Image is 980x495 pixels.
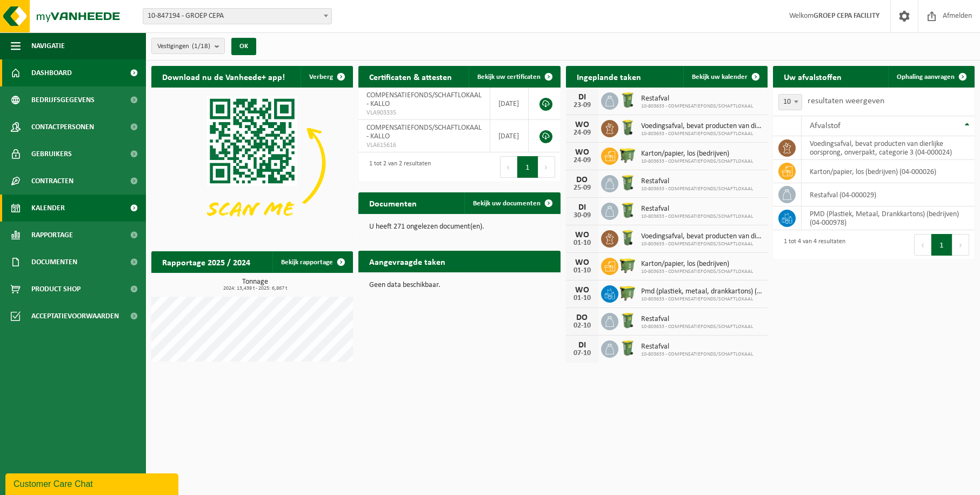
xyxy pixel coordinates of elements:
[618,173,637,192] img: WB-0240-HPE-GN-51
[641,122,762,131] span: Voedingsafval, bevat producten van dierlijke oorsprong, onverpakt, categorie 3
[31,32,65,59] span: Navigatie
[571,350,593,357] div: 07-10
[571,341,593,350] div: DI
[571,267,593,275] div: 01-10
[358,66,463,87] h2: Certificaten & attesten
[538,156,555,178] button: Next
[641,95,753,103] span: Restafval
[641,296,762,303] span: 10-803633 - COMPENSATIEFONDS/SCHAFTLOKAAL
[464,192,559,214] a: Bekijk uw documenten
[477,73,541,81] span: Bekijk uw certificaten
[5,471,181,495] iframe: chat widget
[309,73,333,81] span: Verberg
[517,156,538,178] button: 1
[810,122,841,130] span: Afvalstof
[571,313,593,322] div: DO
[571,157,593,164] div: 24-09
[157,278,353,291] h3: Tonnage
[571,295,593,302] div: 01-10
[571,93,593,102] div: DI
[151,38,225,54] button: Vestigingen(1/18)
[641,150,753,158] span: Karton/papier, los (bedrijven)
[778,94,802,110] span: 10
[683,66,766,88] a: Bekijk uw kalender
[641,213,753,220] span: 10-803633 - COMPENSATIEFONDS/SCHAFTLOKAAL
[571,203,593,212] div: DI
[366,124,482,141] span: COMPENSATIEFONDS/SCHAFTLOKAAL - KALLO
[192,43,210,50] count: (1/18)
[641,205,753,213] span: Restafval
[31,141,72,168] span: Gebruikers
[641,315,753,324] span: Restafval
[31,222,73,249] span: Rapportage
[473,200,541,207] span: Bekijk uw documenten
[641,232,762,241] span: Voedingsafval, bevat producten van dierlijke oorsprong, onverpakt, categorie 3
[618,256,637,275] img: WB-1100-HPE-GN-51
[802,160,975,183] td: karton/papier, los (bedrijven) (04-000026)
[618,339,637,357] img: WB-0240-HPE-GN-51
[490,120,528,152] td: [DATE]
[358,192,428,213] h2: Documenten
[641,186,753,192] span: 10-803633 - COMPENSATIEFONDS/SCHAFTLOKAAL
[231,38,256,55] button: OK
[31,59,72,86] span: Dashboard
[358,251,456,272] h2: Aangevraagde taken
[802,136,975,160] td: voedingsafval, bevat producten van dierlijke oorsprong, onverpakt, categorie 3 (04-000024)
[566,66,652,87] h2: Ingeplande taken
[571,184,593,192] div: 25-09
[157,286,353,291] span: 2024: 13,439 t - 2025: 6,867 t
[618,201,637,219] img: WB-0240-HPE-GN-51
[366,141,482,150] span: VLA615616
[31,276,81,303] span: Product Shop
[618,311,637,330] img: WB-0240-HPE-GN-51
[500,156,517,178] button: Previous
[692,73,748,81] span: Bekijk uw kalender
[571,258,593,267] div: WO
[641,177,753,186] span: Restafval
[301,66,352,88] button: Verberg
[571,148,593,157] div: WO
[618,229,637,247] img: WB-0140-HPE-GN-50
[802,206,975,230] td: PMD (Plastiek, Metaal, Drankkartons) (bedrijven) (04-000978)
[641,131,762,137] span: 10-803633 - COMPENSATIEFONDS/SCHAFTLOKAAL
[571,239,593,247] div: 01-10
[31,168,74,195] span: Contracten
[366,109,482,117] span: VLA903335
[641,260,753,269] span: Karton/papier, los (bedrijven)
[779,95,802,110] span: 10
[914,234,931,256] button: Previous
[931,234,952,256] button: 1
[143,9,331,24] span: 10-847194 - GROEP CEPA
[369,282,549,289] p: Geen data beschikbaar.
[641,324,753,330] span: 10-803633 - COMPENSATIEFONDS/SCHAFTLOKAAL
[641,241,762,247] span: 10-803633 - COMPENSATIEFONDS/SCHAFTLOKAAL
[151,88,353,239] img: Download de VHEPlus App
[571,231,593,239] div: WO
[814,12,879,20] strong: GROEP CEPA FACILITY
[641,158,753,165] span: 10-803633 - COMPENSATIEFONDS/SCHAFTLOKAAL
[490,88,528,120] td: [DATE]
[571,212,593,219] div: 30-09
[641,269,753,275] span: 10-803633 - COMPENSATIEFONDS/SCHAFTLOKAAL
[641,287,762,296] span: Pmd (plastiek, metaal, drankkartons) (bedrijven)
[618,91,637,109] img: WB-0240-HPE-GN-51
[366,91,482,108] span: COMPENSATIEFONDS/SCHAFTLOKAAL - KALLO
[641,103,753,110] span: 10-803633 - COMPENSATIEFONDS/SCHAFTLOKAAL
[571,102,593,109] div: 23-09
[571,129,593,137] div: 24-09
[952,234,969,256] button: Next
[31,113,94,141] span: Contactpersonen
[808,97,884,105] label: resultaten weergeven
[31,195,65,222] span: Kalender
[641,351,753,358] span: 10-803633 - COMPENSATIEFONDS/SCHAFTLOKAAL
[364,155,431,179] div: 1 tot 2 van 2 resultaten
[618,146,637,164] img: WB-1100-HPE-GN-51
[369,223,549,231] p: U heeft 271 ongelezen document(en).
[157,38,210,55] span: Vestigingen
[618,118,637,137] img: WB-0140-HPE-GN-50
[143,8,332,24] span: 10-847194 - GROEP CEPA
[31,249,77,276] span: Documenten
[571,286,593,295] div: WO
[469,66,559,88] a: Bekijk uw certificaten
[641,343,753,351] span: Restafval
